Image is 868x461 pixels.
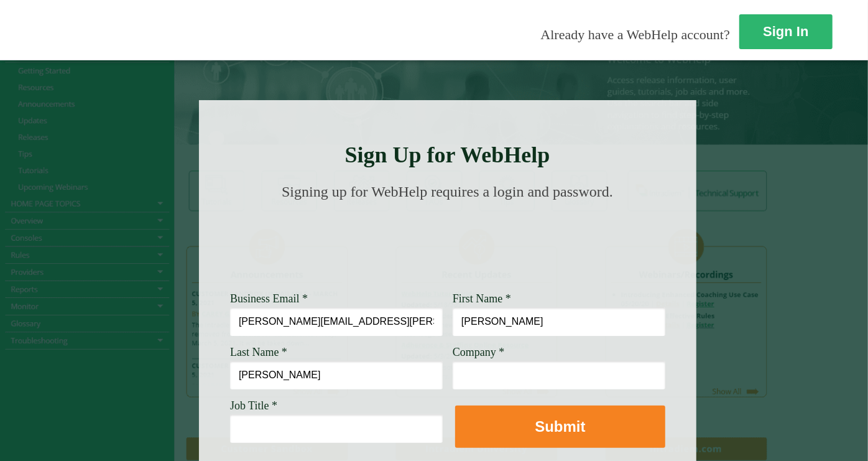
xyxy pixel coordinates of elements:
span: Signing up for WebHelp requires a login and password. [282,184,613,200]
span: Company * [453,346,505,358]
img: Need Credentials? Sign up below. Have Credentials? Use the sign-in button. [238,213,658,275]
span: Already have a WebHelp account? [541,27,730,42]
strong: Sign In [763,24,808,39]
strong: Submit [535,418,585,435]
span: First Name * [453,292,511,305]
span: Business Email * [230,292,308,305]
strong: Sign Up for WebHelp [345,142,550,167]
span: Last Name * [230,346,287,358]
span: Job Title * [230,399,277,412]
a: Sign In [739,14,833,49]
button: Submit [455,406,665,448]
